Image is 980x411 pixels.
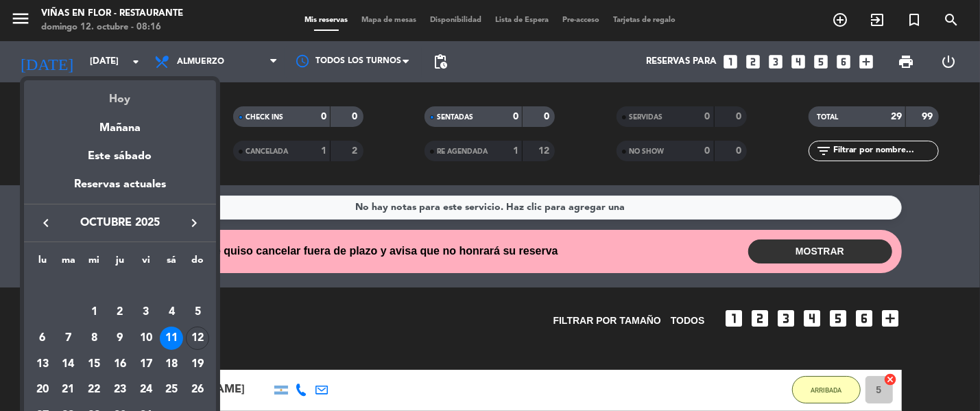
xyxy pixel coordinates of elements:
[159,325,185,351] td: 11 de octubre de 2025
[56,351,82,377] td: 14 de octubre de 2025
[24,137,216,176] div: Este sábado
[160,327,183,350] div: 11
[159,377,185,403] td: 25 de octubre de 2025
[108,378,132,401] div: 23
[29,377,56,403] td: 20 de octubre de 2025
[81,253,107,274] th: miércoles
[134,327,158,350] div: 10
[107,351,133,377] td: 16 de octubre de 2025
[38,215,54,231] i: keyboard_arrow_left
[108,301,132,324] div: 2
[107,325,133,351] td: 9 de octubre de 2025
[133,253,159,274] th: viernes
[82,353,106,376] div: 15
[81,300,107,326] td: 1 de octubre de 2025
[31,327,54,350] div: 6
[56,253,82,274] th: martes
[81,351,107,377] td: 15 de octubre de 2025
[107,253,133,274] th: jueves
[134,378,158,401] div: 24
[57,327,80,350] div: 7
[57,353,80,376] div: 14
[186,353,209,376] div: 19
[184,351,211,377] td: 19 de octubre de 2025
[34,214,58,232] button: keyboard_arrow_left
[56,377,82,403] td: 21 de octubre de 2025
[160,301,183,324] div: 4
[184,300,211,326] td: 5 de octubre de 2025
[133,377,159,403] td: 24 de octubre de 2025
[107,300,133,326] td: 2 de octubre de 2025
[24,109,216,137] div: Mañana
[134,353,158,376] div: 17
[81,377,107,403] td: 22 de octubre de 2025
[133,325,159,351] td: 10 de octubre de 2025
[186,378,209,401] div: 26
[186,301,209,324] div: 5
[29,274,211,300] td: OCT.
[56,325,82,351] td: 7 de octubre de 2025
[134,301,158,324] div: 3
[160,378,183,401] div: 25
[159,253,185,274] th: sábado
[108,327,132,350] div: 9
[57,378,80,401] div: 21
[108,353,132,376] div: 16
[107,377,133,403] td: 23 de octubre de 2025
[24,80,216,108] div: Hoy
[159,300,185,326] td: 4 de octubre de 2025
[160,353,183,376] div: 18
[82,378,106,401] div: 22
[29,253,56,274] th: lunes
[82,301,106,324] div: 1
[184,377,211,403] td: 26 de octubre de 2025
[29,325,56,351] td: 6 de octubre de 2025
[133,351,159,377] td: 17 de octubre de 2025
[184,325,211,351] td: 12 de octubre de 2025
[31,353,54,376] div: 13
[58,214,182,232] span: octubre 2025
[31,378,54,401] div: 20
[133,300,159,326] td: 3 de octubre de 2025
[186,327,209,350] div: 12
[29,351,56,377] td: 13 de octubre de 2025
[81,325,107,351] td: 8 de octubre de 2025
[184,253,211,274] th: domingo
[186,215,202,231] i: keyboard_arrow_right
[159,351,185,377] td: 18 de octubre de 2025
[182,214,206,232] button: keyboard_arrow_right
[24,176,216,204] div: Reservas actuales
[82,327,106,350] div: 8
